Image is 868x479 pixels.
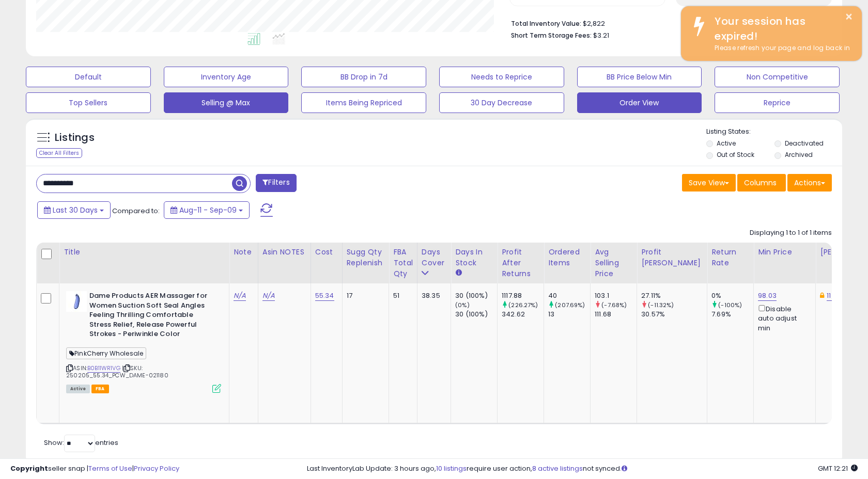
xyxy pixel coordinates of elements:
span: FBA [91,385,109,393]
button: Inventory Age [164,67,289,87]
label: Deactivated [785,139,824,148]
small: (0%) [455,301,470,309]
div: Days Cover [422,247,446,268]
a: B0B11WR1VG [87,364,120,373]
button: Save View [682,174,736,191]
h5: Listings [55,131,95,145]
span: PinkCherry Wholesale [66,347,146,359]
small: (226.27%) [508,301,538,309]
div: Profit After Returns [502,247,539,279]
b: Short Term Storage Fees: [511,31,592,40]
div: 30 (100%) [455,310,497,319]
button: Needs to Reprice [439,67,564,87]
div: Profit [PERSON_NAME] [641,247,703,268]
img: 21qT6G-3y9L._SL40_.jpg [66,291,87,312]
button: Filters [256,174,296,192]
button: Selling @ Max [164,92,289,113]
li: $2,822 [511,17,824,29]
small: (207.69%) [555,301,585,309]
div: 13 [548,310,590,319]
th: CSV column name: cust_attr_1_ Asin NOTES [258,243,311,283]
div: 0% [711,291,753,300]
a: Privacy Policy [134,464,179,473]
a: 98.03 [758,291,777,301]
small: (-7.68%) [601,301,627,309]
b: Dame Products AER Massager for Women Suction Soft Seal Angles Feeling Thrilling Comfortable Stres... [89,291,215,342]
div: Avg Selling Price [595,247,632,279]
a: N/A [262,291,275,301]
div: Please refresh your page and log back in [707,43,854,53]
a: 10 listings [436,464,467,473]
span: Aug-11 - Sep-09 [179,205,237,215]
button: Default [26,67,151,87]
div: Min Price [758,247,811,258]
button: BB Drop in 7d [301,67,426,87]
div: Disable auto adjust min [758,303,808,333]
div: 7.69% [711,310,753,319]
small: (-100%) [718,301,742,309]
button: Items Being Repriced [301,92,426,113]
th: Please note that this number is a calculation based on your required days of coverage and your ve... [342,243,389,283]
span: $3.21 [593,30,609,40]
button: 30 Day Decrease [439,92,564,113]
div: Asin NOTES [262,247,306,258]
span: Compared to: [112,206,160,216]
div: 1117.88 [502,291,544,300]
span: 2025-10-13 12:21 GMT [818,464,858,473]
a: N/A [234,291,246,301]
div: 38.35 [422,291,443,300]
button: BB Price Below Min [577,67,702,87]
b: Total Inventory Value: [511,19,581,28]
strong: Copyright [10,464,48,473]
div: Return Rate [711,247,749,268]
button: Last 30 Days [37,201,111,219]
div: Last InventoryLab Update: 3 hours ago, require user action, not synced. [307,464,858,474]
small: Days In Stock. [455,268,461,278]
button: × [845,10,853,23]
button: Actions [787,174,832,191]
div: 342.62 [502,310,544,319]
div: 103.1 [595,291,637,300]
div: Title [64,247,225,258]
div: Clear All Filters [36,148,82,158]
a: 8 active listings [532,464,583,473]
p: Listing States: [706,127,842,137]
small: (-11.32%) [648,301,674,309]
button: Order View [577,92,702,113]
button: Non Competitive [715,67,840,87]
div: 51 [393,291,409,300]
div: seller snap | | [10,464,179,474]
div: Note [234,247,254,258]
div: 40 [548,291,590,300]
label: Out of Stock [717,150,754,159]
button: Reprice [715,92,840,113]
div: Ordered Items [548,247,586,268]
a: 114.99 [827,291,846,301]
div: 27.11% [641,291,707,300]
button: Top Sellers [26,92,151,113]
a: 55.34 [315,291,334,301]
span: Last 30 Days [53,205,98,215]
span: Show: entries [44,438,118,448]
span: Columns [744,178,777,188]
div: 30 (100%) [455,291,497,300]
div: FBA Total Qty [393,247,413,279]
div: 17 [347,291,381,300]
button: Columns [737,174,786,191]
div: Displaying 1 to 1 of 1 items [750,228,832,238]
div: Days In Stock [455,247,493,268]
div: Your session has expired! [707,14,854,43]
div: 30.57% [641,310,707,319]
div: Sugg Qty Replenish [347,247,385,268]
div: Cost [315,247,338,258]
span: All listings currently available for purchase on Amazon [66,385,90,393]
span: | SKU: 250205_55.34_PCW_DAME-021180 [66,364,168,379]
label: Archived [785,150,813,159]
div: 111.68 [595,310,637,319]
label: Active [717,139,736,148]
a: Terms of Use [88,464,132,473]
div: ASIN: [66,291,221,392]
button: Aug-11 - Sep-09 [164,201,250,219]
